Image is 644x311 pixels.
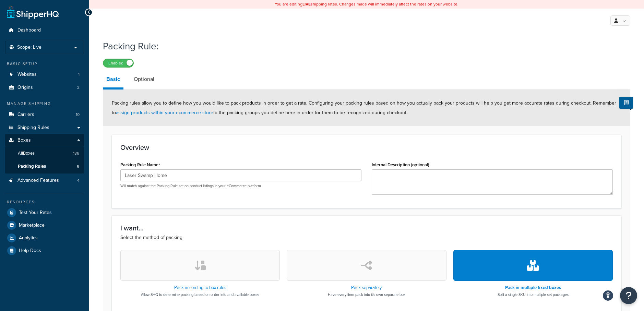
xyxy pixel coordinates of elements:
a: Origins2 [5,81,84,94]
label: Enabled [103,59,133,67]
p: Have every item pack into it's own separate box [328,292,405,297]
li: Websites [5,68,84,81]
a: Advanced Features4 [5,174,84,187]
h3: Pack separately [328,285,405,290]
a: Marketplace [5,219,84,231]
span: Help Docs [19,248,41,254]
button: Show Help Docs [619,97,633,109]
a: Boxes [5,134,84,147]
span: Carriers [17,112,34,118]
label: Internal Description (optional) [372,162,429,167]
li: Boxes [5,134,84,173]
span: Packing Rules [18,164,46,169]
h3: Pack in multiple fixed boxes [498,285,569,290]
li: Origins [5,81,84,94]
a: Test Your Rates [5,206,84,219]
a: Carriers10 [5,108,84,121]
div: Resources [5,199,84,205]
h3: Overview [120,144,613,151]
a: Optional [130,71,158,87]
span: Dashboard [17,27,41,33]
span: Scope: Live [17,45,41,50]
span: Boxes [17,137,31,143]
p: Will match against the Packing Rule set on product listings in your eCommerce platform [120,183,361,189]
a: Analytics [5,232,84,244]
b: LIVE [302,1,311,7]
li: Advanced Features [5,174,84,187]
a: Help Docs [5,244,84,257]
span: Analytics [19,235,38,241]
span: Advanced Features [17,178,59,183]
h1: Packing Rule: [103,39,622,53]
p: Split a single SKU into multiple set packages [498,292,569,297]
label: Packing Rule Name [120,162,160,168]
li: Carriers [5,108,84,121]
a: assign products within your ecommerce store [116,109,213,116]
span: Shipping Rules [17,125,49,131]
span: All Boxes [18,151,35,156]
button: Open Resource Center [620,287,637,304]
p: Select the method of packing [120,234,613,241]
a: Dashboard [5,24,84,37]
span: 10 [76,112,80,118]
a: Shipping Rules [5,121,84,134]
a: AllBoxes186 [5,147,84,160]
h3: I want... [120,224,613,232]
div: Manage Shipping [5,101,84,107]
a: Basic [103,71,123,89]
li: Packing Rules [5,160,84,173]
p: Allow SHQ to determine packing based on order info and available boxes [141,292,259,297]
a: Packing Rules6 [5,160,84,173]
span: 6 [77,164,79,169]
span: Origins [17,85,33,91]
span: Packing rules allow you to define how you would like to pack products in order to get a rate. Con... [112,99,616,116]
span: 4 [77,178,80,183]
a: Websites1 [5,68,84,81]
span: Test Your Rates [19,210,52,216]
span: 186 [73,151,79,156]
h3: Pack according to box rules [141,285,259,290]
div: Basic Setup [5,61,84,67]
span: Websites [17,72,37,77]
span: Marketplace [19,223,45,228]
span: 1 [78,72,80,77]
span: 2 [77,85,80,91]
